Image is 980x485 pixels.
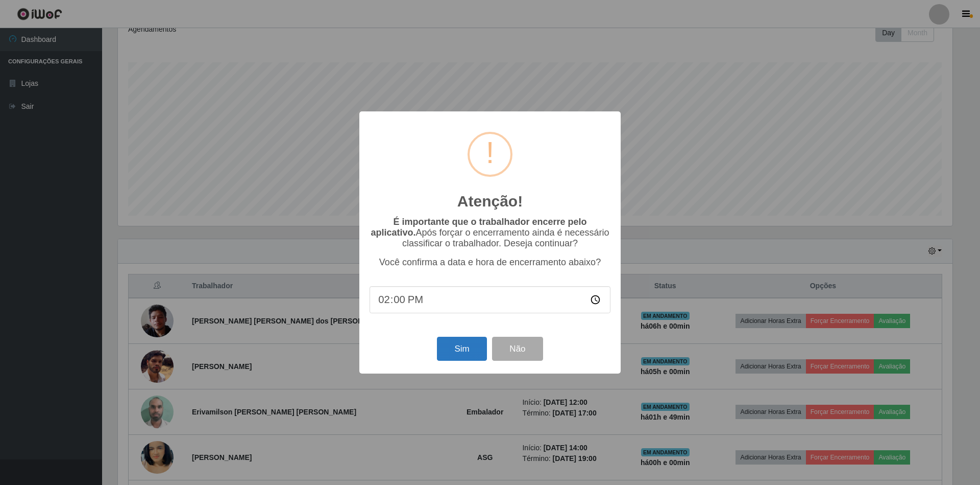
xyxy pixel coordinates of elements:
button: Sim [437,337,486,361]
h2: Atenção! [457,192,523,211]
p: Após forçar o encerramento ainda é necessário classificar o trabalhador. Deseja continuar? [370,217,610,249]
b: É importante que o trabalhador encerre pelo aplicativo. [371,217,586,238]
button: Não [492,337,543,361]
p: Você confirma a data e hora de encerramento abaixo? [370,257,610,268]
